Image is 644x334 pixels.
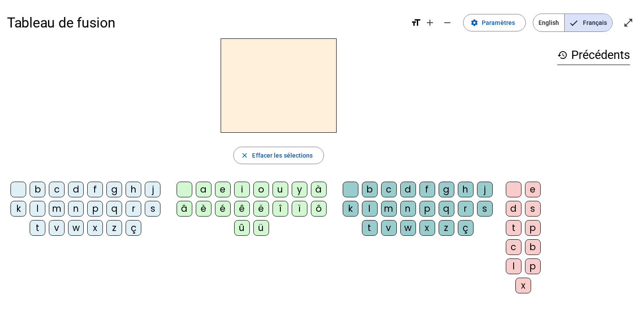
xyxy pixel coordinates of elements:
[477,201,493,217] div: s
[253,182,269,197] div: o
[30,220,45,236] div: t
[292,182,307,197] div: y
[533,14,613,32] mat-button-toggle-group: Language selection
[506,258,521,274] div: l
[470,19,478,27] mat-icon: settings
[525,258,541,274] div: p
[623,17,634,28] mat-icon: open_in_full
[49,182,65,197] div: c
[30,182,45,197] div: b
[196,201,211,217] div: è
[145,182,160,197] div: j
[253,201,269,217] div: ë
[49,220,65,236] div: v
[343,201,358,217] div: k
[273,182,288,197] div: u
[311,201,327,217] div: ô
[106,220,122,236] div: z
[458,220,474,236] div: ç
[7,9,404,37] h1: Tableau de fusion
[525,182,541,197] div: e
[234,220,250,236] div: û
[439,220,454,236] div: z
[620,14,637,31] button: Entrer en plein écran
[233,147,324,164] button: Effacer les sélections
[241,152,249,159] mat-icon: close
[525,220,541,236] div: p
[362,220,378,236] div: t
[421,14,439,31] button: Augmenter la taille de la police
[425,17,435,28] mat-icon: add
[253,220,269,236] div: ü
[381,182,397,197] div: c
[126,182,141,197] div: h
[177,201,192,217] div: â
[439,14,456,31] button: Diminuer la taille de la police
[234,182,250,197] div: i
[515,278,531,293] div: x
[506,201,521,217] div: d
[106,201,122,217] div: q
[126,201,141,217] div: r
[400,201,416,217] div: n
[196,182,211,197] div: a
[506,239,521,255] div: c
[442,17,453,28] mat-icon: remove
[215,201,231,217] div: é
[215,182,231,197] div: e
[458,201,474,217] div: r
[400,220,416,236] div: w
[311,182,327,197] div: à
[477,182,493,197] div: j
[362,182,378,197] div: b
[10,201,26,217] div: k
[419,201,435,217] div: p
[87,220,103,236] div: x
[506,220,521,236] div: t
[400,182,416,197] div: d
[419,182,435,197] div: f
[525,201,541,217] div: s
[411,17,421,28] mat-icon: format_size
[68,220,84,236] div: w
[458,182,474,197] div: h
[381,220,397,236] div: v
[439,201,454,217] div: q
[87,182,103,197] div: f
[463,14,526,31] button: Paramètres
[362,201,378,217] div: l
[557,45,630,65] h3: Précédents
[68,201,84,217] div: n
[525,239,541,255] div: b
[439,182,454,197] div: g
[292,201,307,217] div: ï
[234,201,250,217] div: ê
[273,201,288,217] div: î
[49,201,65,217] div: m
[419,220,435,236] div: x
[565,14,612,31] span: Français
[557,50,568,60] mat-icon: history
[106,182,122,197] div: g
[252,150,313,161] span: Effacer les sélections
[381,201,397,217] div: m
[87,201,103,217] div: p
[30,201,45,217] div: l
[145,201,160,217] div: s
[533,14,564,31] span: English
[126,220,141,236] div: ç
[68,182,84,197] div: d
[482,17,515,28] span: Paramètres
